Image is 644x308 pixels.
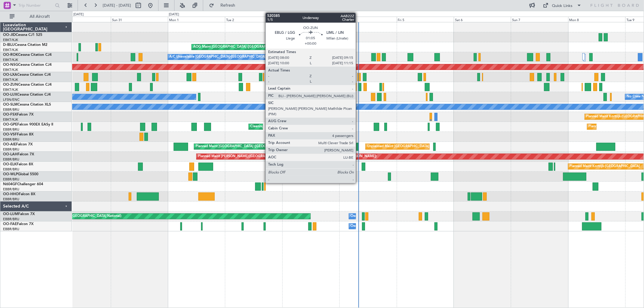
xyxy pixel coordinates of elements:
a: OO-LUMFalcon 7X [3,212,35,216]
button: Quick Links [540,1,585,10]
div: Planned Maint [GEOGRAPHIC_DATA] ([GEOGRAPHIC_DATA]) [196,142,291,151]
div: No Crew [GEOGRAPHIC_DATA] ([GEOGRAPHIC_DATA] National) [284,43,385,52]
span: OO-JID [3,33,16,37]
div: Wed 3 [282,17,339,22]
span: OO-ZUN [3,83,18,87]
div: Unplanned Maint [GEOGRAPHIC_DATA] ([GEOGRAPHIC_DATA] National) [367,142,481,151]
span: OO-NSG [3,63,18,67]
a: EBBR/BRU [3,137,19,142]
input: Trip Number [18,1,53,10]
div: [DATE] [73,12,84,17]
span: OO-LUX [3,93,17,97]
a: EBBR/BRU [3,127,19,132]
span: D-IBLU [3,43,15,47]
a: OO-ELKFalcon 8X [3,163,33,166]
a: EBBR/BRU [3,217,19,221]
a: EBKT/KJK [3,87,18,92]
span: OO-FSX [3,113,17,116]
a: LFSN/ENC [3,97,20,102]
span: OO-AIE [3,143,16,146]
a: N604GFChallenger 604 [3,183,43,186]
div: Tue 2 [225,17,282,22]
a: OO-WLPGlobal 5500 [3,173,38,176]
span: OO-LXA [3,73,17,77]
div: AOG Maint [GEOGRAPHIC_DATA] ([GEOGRAPHIC_DATA] National) [193,43,298,52]
a: EBBR/BRU [3,197,19,202]
a: OO-ZUNCessna Citation CJ4 [3,83,52,87]
span: OO-GPE [3,123,17,126]
a: EBKT/KJK [3,117,18,122]
div: Sun 7 [511,17,568,22]
span: [DATE] - [DATE] [103,3,131,8]
a: OO-VSFFalcon 8X [3,133,34,136]
span: OO-ELK [3,163,17,166]
button: Refresh [206,1,242,10]
span: OO-VSF [3,133,17,136]
a: OO-AIEFalcon 7X [3,143,33,146]
a: EBBR/BRU [3,177,19,182]
div: Planned Maint Kortrijk-[GEOGRAPHIC_DATA] [570,162,640,171]
a: OO-FSXFalcon 7X [3,113,34,116]
span: OO-LUM [3,212,18,216]
div: A/C Unavailable [GEOGRAPHIC_DATA]-[GEOGRAPHIC_DATA] [169,52,266,62]
div: Planned Maint [PERSON_NAME]-[GEOGRAPHIC_DATA][PERSON_NAME] ([GEOGRAPHIC_DATA][PERSON_NAME]) [198,152,376,161]
div: Thu 4 [339,17,396,22]
span: OO-LAH [3,153,18,156]
a: EBKT/KJK [3,68,18,72]
a: EBBR/BRU [3,167,19,172]
span: OO-SLM [3,103,18,106]
span: OO-HHO [3,192,19,196]
a: OO-FAEFalcon 7X [3,222,34,226]
div: Mon 1 [168,17,225,22]
div: Sat 6 [454,17,511,22]
span: Refresh [215,3,241,8]
div: Cleaning [GEOGRAPHIC_DATA] ([GEOGRAPHIC_DATA] National) [250,122,351,131]
div: Quick Links [552,3,573,9]
a: D-IBLUCessna Citation M2 [3,43,47,47]
a: OO-NSGCessna Citation CJ4 [3,63,52,67]
a: EBBR/BRU [3,187,19,192]
button: All Aircraft [7,12,66,21]
a: EBKT/KJK [3,38,18,42]
div: [DATE] [169,12,179,17]
a: OO-LAHFalcon 7X [3,153,34,156]
a: OO-SLMCessna Citation XLS [3,103,51,106]
div: Sat 30 [53,17,111,22]
a: OO-LUXCessna Citation CJ4 [3,93,51,97]
span: All Aircraft [16,14,64,19]
a: EBKT/KJK [3,48,18,52]
span: N604GF [3,183,17,186]
div: Fri 5 [397,17,454,22]
span: OO-ROK [3,53,18,57]
a: OO-ROKCessna Citation CJ4 [3,53,52,57]
span: OO-WLP [3,173,18,176]
a: EBBR/BRU [3,147,19,152]
a: EBKT/KJK [3,58,18,62]
a: EBKT/KJK [3,78,18,82]
a: EBBR/BRU [3,107,19,112]
div: No Crew Nancy (Essey) [284,92,320,101]
div: Mon 8 [568,17,625,22]
a: OO-HHOFalcon 8X [3,192,35,196]
div: Sun 31 [111,17,168,22]
a: OO-GPEFalcon 900EX EASy II [3,123,53,126]
a: OO-JIDCessna CJ1 525 [3,33,42,37]
div: Owner Melsbroek Air Base [351,212,392,221]
a: EBBR/BRU [3,157,19,162]
div: Owner Melsbroek Air Base [351,222,392,231]
span: OO-FAE [3,222,17,226]
a: OO-LXACessna Citation CJ4 [3,73,51,77]
a: EBBR/BRU [3,227,19,231]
